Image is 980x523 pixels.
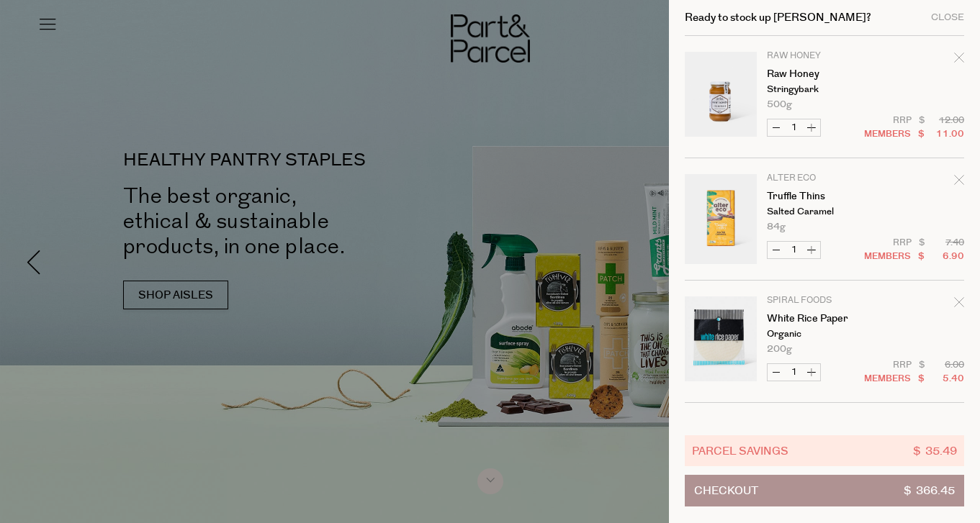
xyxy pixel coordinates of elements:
[954,417,964,436] div: Remove Crunchy Chilli Oil
[913,442,957,459] span: $ 35.49
[767,69,878,79] a: Raw Honey
[685,475,964,506] button: Checkout$ 366.45
[767,174,878,183] p: Alter Eco
[685,12,871,23] h2: Ready to stock up [PERSON_NAME]?
[785,364,803,381] input: QTY White Rice Paper
[767,329,878,339] p: Organic
[767,314,878,324] a: White Rice Paper
[767,345,792,354] span: 200g
[767,207,878,217] p: Salted Caramel
[692,442,788,459] span: Parcel Savings
[767,100,792,109] span: 500g
[785,119,803,136] input: QTY Raw Honey
[767,85,878,94] p: Stringybark
[954,172,964,191] div: Remove Truffle Thins
[767,191,878,201] a: Truffle Thins
[767,296,878,305] p: Spiral Foods
[785,242,803,258] input: QTY Truffle Thins
[767,52,878,60] p: Raw Honey
[767,222,786,232] span: 84g
[954,294,964,314] div: Remove White Rice Paper
[954,50,964,69] div: Remove Raw Honey
[931,13,964,22] div: Close
[694,476,758,506] span: Checkout
[904,476,955,506] span: $ 366.45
